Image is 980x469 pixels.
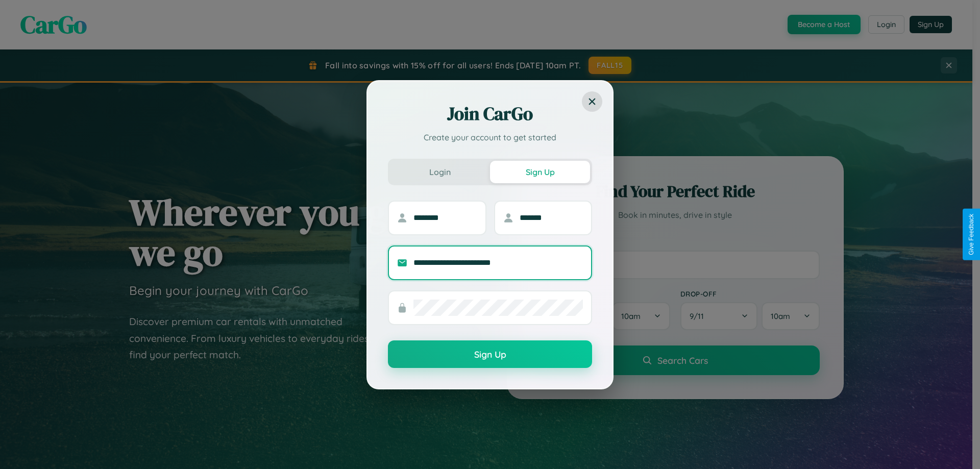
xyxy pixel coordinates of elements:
p: Create your account to get started [388,131,592,143]
button: Sign Up [490,161,590,183]
button: Login [390,161,490,183]
button: Sign Up [388,340,592,368]
h2: Join CarGo [388,102,592,126]
div: Give Feedback [968,214,975,255]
